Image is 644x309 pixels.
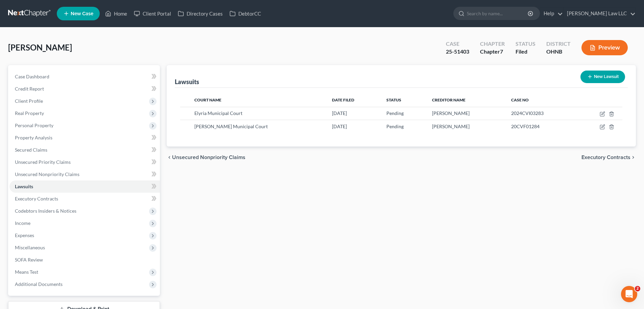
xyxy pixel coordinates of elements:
a: Case Dashboard [9,71,160,83]
span: Miscellaneous [15,245,45,250]
a: Client Portal [130,7,174,20]
span: Secured Claims [15,147,47,153]
a: Property Analysis [9,132,160,144]
span: Status [386,97,401,102]
a: Unsecured Nonpriority Claims [9,168,160,180]
span: 2 [635,286,640,291]
span: Credit Report [15,86,44,92]
a: Secured Claims [9,144,160,156]
span: Elyria Municipal Court [194,110,242,116]
span: SOFA Review [15,257,43,263]
input: Search by name... [467,7,529,20]
span: 7 [500,48,503,55]
span: [PERSON_NAME] [432,110,470,116]
span: Case No [511,97,529,102]
span: Court Name [194,97,221,102]
span: [PERSON_NAME] [8,42,72,52]
a: Home [102,7,130,20]
i: chevron_right [630,155,636,160]
div: Chapter [480,48,505,56]
span: Case Dashboard [15,74,49,79]
div: Filed [516,48,535,56]
span: Expenses [15,232,34,238]
span: [DATE] [332,110,347,116]
span: New Case [71,11,93,16]
span: [PERSON_NAME] [432,123,470,129]
a: DebtorCC [226,7,264,20]
div: District [546,40,571,48]
span: 2024CVI03283 [511,110,544,116]
span: Real Property [15,110,44,116]
a: Executory Contracts [9,193,160,205]
span: Codebtors Insiders & Notices [15,208,76,214]
span: Means Test [15,269,38,275]
div: 25-51403 [446,48,469,56]
button: New Lawsuit [580,71,625,83]
a: SOFA Review [9,254,160,266]
a: Lawsuits [9,180,160,193]
span: Property Analysis [15,135,52,140]
div: Lawsuits [175,78,199,86]
span: Executory Contracts [15,196,58,201]
div: Status [516,40,535,48]
span: Personal Property [15,122,53,128]
div: Case [446,40,469,48]
span: Pending [386,123,404,129]
span: Date Filed [332,97,354,102]
div: Chapter [480,40,505,48]
iframe: Intercom live chat [621,286,637,302]
span: Executory Contracts [581,155,630,160]
a: Unsecured Priority Claims [9,156,160,168]
button: chevron_left Unsecured Nonpriority Claims [167,155,245,160]
div: OHNB [546,48,571,56]
span: Income [15,220,30,226]
a: Help [540,7,563,20]
span: Client Profile [15,98,43,104]
span: [PERSON_NAME] Municipal Court [194,123,268,129]
a: Directory Cases [174,7,226,20]
i: chevron_left [167,155,172,160]
a: [PERSON_NAME] Law LLC [564,7,636,20]
span: Pending [386,110,404,116]
span: Unsecured Nonpriority Claims [172,155,245,160]
span: [DATE] [332,123,347,129]
span: Creditor Name [432,97,466,102]
span: Unsecured Priority Claims [15,159,71,165]
button: Executory Contracts chevron_right [581,155,636,160]
span: Additional Documents [15,281,63,287]
a: Credit Report [9,83,160,95]
span: Unsecured Nonpriority Claims [15,171,79,177]
span: Lawsuits [15,184,33,189]
button: Preview [581,40,628,55]
span: 20CVF01284 [511,123,540,129]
